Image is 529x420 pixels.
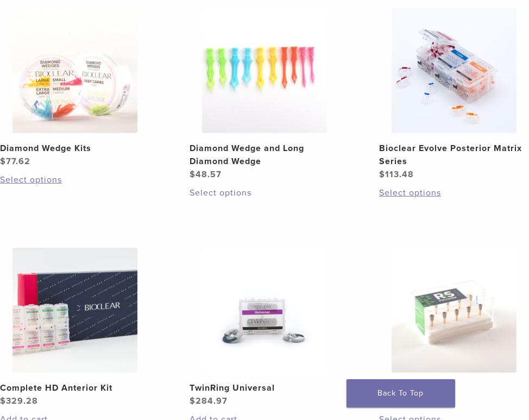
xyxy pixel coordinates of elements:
img: Bioclear Evolve Posterior Matrix Series [392,8,517,133]
a: Select options for “Diamond Wedge and Long Diamond Wedge” [190,186,339,199]
bdi: 284.97 [190,396,228,406]
h2: Diamond Wedge and Long Diamond Wedge [190,142,339,168]
h2: Bioclear Evolve Posterior Matrix Series [379,142,529,168]
img: TwinRing Universal [202,248,327,373]
img: Diamond Wedge Kits [12,8,137,133]
img: RS Polisher [392,248,517,373]
img: Diamond Wedge and Long Diamond Wedge [202,8,327,133]
h2: TwinRing Universal [190,381,339,394]
a: Bioclear Evolve Posterior Matrix SeriesBioclear Evolve Posterior Matrix Series $113.48 [379,8,529,181]
a: TwinRing UniversalTwinRing Universal $284.97 [190,248,339,408]
a: Diamond Wedge and Long Diamond WedgeDiamond Wedge and Long Diamond Wedge $48.57 [190,8,339,181]
bdi: 113.48 [379,169,414,180]
a: Select options for “Bioclear Evolve Posterior Matrix Series” [379,186,529,199]
a: Back To Top [347,379,455,408]
bdi: 48.57 [190,169,222,180]
a: RS PolisherRS Polisher $117.60 [379,248,529,408]
span: $ [190,169,196,180]
span: $ [190,396,196,406]
span: $ [379,169,385,180]
img: Complete HD Anterior Kit [12,248,137,373]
